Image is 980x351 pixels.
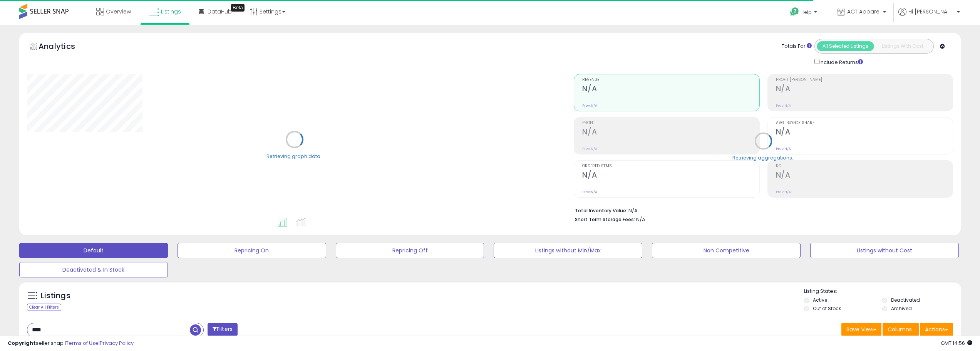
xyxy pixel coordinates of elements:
button: All Selected Listings [817,41,874,51]
span: DataHub [208,8,232,15]
button: Deactivated & In Stock [19,262,168,277]
label: Archived [891,305,912,312]
button: Actions [920,323,953,336]
div: Clear All Filters [27,304,61,311]
div: Include Returns [809,57,872,66]
strong: Copyright [8,339,36,347]
button: Default [19,243,168,258]
label: Deactivated [891,297,920,303]
span: Help [801,9,812,15]
button: Listings without Min/Max [494,243,642,258]
a: Terms of Use [66,339,99,347]
button: Columns [883,323,919,336]
button: Listings without Cost [810,243,959,258]
div: Retrieving graph data.. [266,153,323,160]
button: Repricing Off [336,243,484,258]
span: Columns [888,326,912,333]
div: Tooltip anchor [231,4,245,12]
a: Hi [PERSON_NAME] [898,8,960,25]
label: Active [813,297,827,303]
span: Listings [161,8,181,15]
a: Privacy Policy [100,339,134,347]
button: Filters [208,323,238,336]
span: ACT Apparel [847,8,881,15]
div: seller snap | | [8,340,134,347]
div: Totals For [782,43,812,50]
button: Repricing On [178,243,326,258]
a: Help [784,1,825,25]
i: Get Help [790,7,799,17]
div: Retrieving aggregations.. [732,154,794,161]
button: Save View [841,323,881,336]
label: Out of Stock [813,305,841,312]
p: Listing States: [804,288,961,295]
span: Overview [106,8,131,15]
span: Hi [PERSON_NAME] [908,8,955,15]
span: 2025-10-6 14:56 GMT [941,339,972,347]
h5: Analytics [39,41,90,54]
button: Listings With Cost [874,41,931,51]
h5: Listings [41,291,70,301]
button: Non Competitive [652,243,801,258]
